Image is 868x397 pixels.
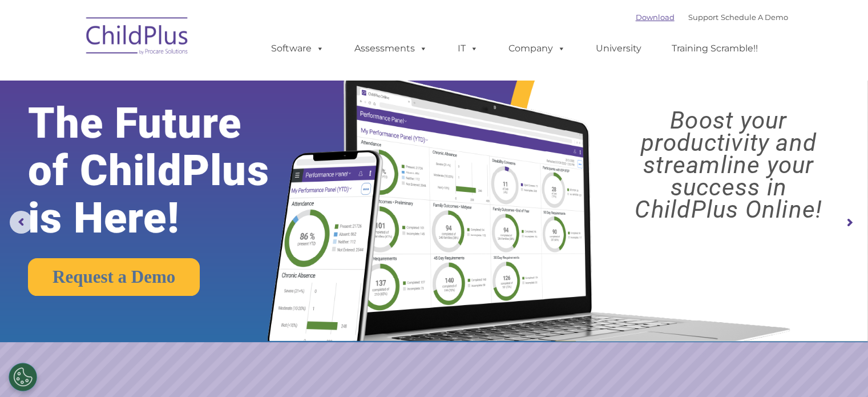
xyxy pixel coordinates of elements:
a: Request a Demo [28,258,200,296]
button: Cookies Settings [9,363,37,391]
a: Assessments [343,37,439,60]
img: ChildPlus by Procare Solutions [80,9,195,66]
a: Training Scramble!! [660,37,769,60]
span: Last name [159,75,193,84]
a: Download [636,13,675,22]
a: IT [446,37,490,60]
a: University [584,37,653,60]
rs-layer: Boost your productivity and streamline your success in ChildPlus Online! [600,109,857,220]
a: Support [688,13,718,22]
a: Software [260,37,336,60]
span: Phone number [159,122,207,131]
rs-layer: The Future of ChildPlus is Here! [28,99,305,242]
a: Company [497,37,577,60]
font: | [636,13,788,22]
a: Schedule A Demo [721,13,788,22]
